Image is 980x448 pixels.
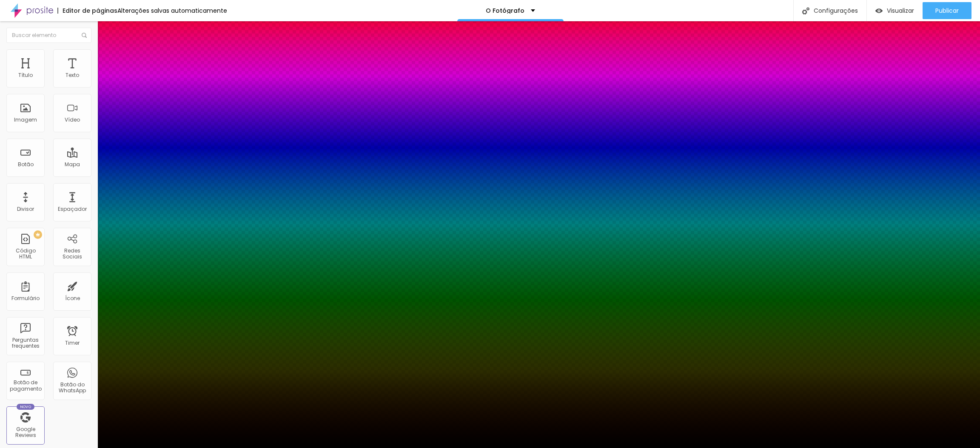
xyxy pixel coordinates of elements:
span: Publicar [935,7,959,14]
div: Ícone [65,295,80,301]
div: Título [18,72,33,78]
div: Editor de páginas [57,8,117,14]
div: Alterações salvas automaticamente [117,8,227,14]
div: Espaçador [58,206,87,212]
span: Visualizar [887,7,914,14]
img: Icone [82,33,87,38]
div: Vídeo [65,117,80,123]
div: Formulário [11,295,40,301]
button: Visualizar [867,2,923,19]
input: Buscar elemento [6,28,91,43]
img: Icone [802,7,809,14]
img: view-1.svg [875,7,883,14]
div: Perguntas frequentes [9,337,42,349]
div: Divisor [17,206,34,212]
div: Timer [65,340,80,346]
div: Novo [17,404,35,410]
div: Botão de pagamento [9,380,42,392]
p: O Fotógrafo [486,8,524,14]
div: Google Reviews [9,426,42,439]
div: Imagem [14,117,37,123]
div: Botão [18,162,34,167]
div: Mapa [65,162,80,167]
div: Texto [66,72,79,78]
div: Botão do WhatsApp [55,382,89,394]
div: Código HTML [9,248,42,260]
div: Redes Sociais [55,248,89,260]
button: Publicar [923,2,971,19]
